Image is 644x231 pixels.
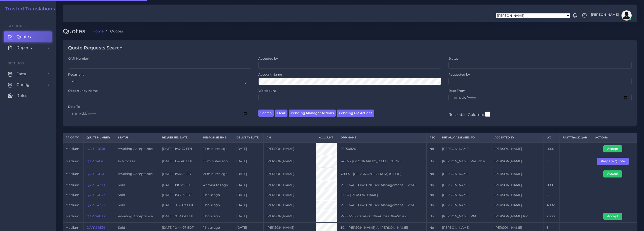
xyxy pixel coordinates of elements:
[63,28,89,35] h2: Quotes
[159,168,200,180] td: [DATE] 11:44:26 EDT
[603,145,622,152] button: Accept
[233,210,264,223] td: [DATE]
[426,200,439,210] td: No
[115,168,159,180] td: Awaiting Acceptance
[68,56,89,61] label: QAR Number
[491,210,544,223] td: [PERSON_NAME] PM
[66,226,79,229] span: medium
[592,133,637,143] th: Actions
[233,200,264,210] td: [DATE]
[233,155,264,168] td: [DATE]
[439,180,491,190] td: [PERSON_NAME]
[87,214,105,218] a: QAR124833
[544,190,559,200] td: 2
[338,155,426,168] td: 74167 - [GEOGRAPHIC_DATA] (CHOP)
[591,13,619,16] span: [PERSON_NAME]
[439,200,491,210] td: [PERSON_NAME]
[4,69,52,79] a: Data
[1,6,55,12] a: Trusted Translations
[87,147,105,151] a: QAR124838
[87,203,105,207] a: QAR124750
[16,71,26,77] span: Data
[426,168,439,180] td: No
[159,155,200,168] td: [DATE] 11:47:40 EDT
[426,143,439,155] td: No
[66,214,79,218] span: medium
[16,82,30,87] span: Config
[559,133,592,143] th: Fast Track QAR
[439,155,491,168] td: [PERSON_NAME] Resuche
[544,200,559,210] td: 4082
[621,10,632,21] img: avatar
[4,31,52,42] a: Quotes
[233,143,264,155] td: [DATE]
[264,200,316,210] td: [PERSON_NAME]
[159,190,200,200] td: [DATE] 11:03:13 EDT
[200,155,233,168] td: 18 minutes ago
[338,143,426,155] td: 20250826
[115,133,159,143] th: Status
[200,133,233,143] th: Response Time
[439,168,491,180] td: [PERSON_NAME]
[233,190,264,200] td: [DATE]
[338,190,426,200] td: 91762 [PERSON_NAME]
[603,147,626,150] a: Accept
[68,88,98,93] label: Opportunity Name
[264,143,316,155] td: [PERSON_NAME]
[8,61,24,65] span: Settings
[264,180,316,190] td: [PERSON_NAME]
[603,213,622,220] button: Accept
[159,200,200,210] td: [DATE] 10:58:07 EDT
[491,180,544,190] td: [PERSON_NAME]
[16,45,32,50] span: Reports
[448,72,470,77] label: Requested by
[87,193,105,197] a: QAR124837
[491,200,544,210] td: [PERSON_NAME]
[289,110,336,117] button: Pending Manager Actions
[597,159,632,163] a: Prepare Quote
[4,42,52,53] a: Reports
[68,72,84,77] label: Recurrent
[338,200,426,210] td: P-100746 - One Call Care Management - T23701
[233,133,264,143] th: Delivery Date
[264,155,316,168] td: [PERSON_NAME]
[115,210,159,223] td: Awaiting Acceptance
[200,210,233,223] td: 1 hour ago
[264,133,316,143] th: AM
[491,190,544,200] td: [PERSON_NAME]
[275,110,287,117] button: Clear
[491,133,544,143] th: Accepted by
[68,104,80,109] label: Date To
[258,72,282,77] label: Account Name
[491,143,544,155] td: [PERSON_NAME]
[426,180,439,190] td: No
[603,172,626,175] a: Accept
[233,168,264,180] td: [DATE]
[4,79,52,90] a: Config
[66,159,79,163] span: medium
[485,111,490,117] input: Resizable Columns
[87,159,105,163] a: QAR124841
[603,170,622,177] button: Accept
[338,168,426,180] td: 73865 - [GEOGRAPHIC_DATA] (CHOP)
[426,210,439,223] td: No
[316,133,338,143] th: Account
[115,180,159,190] td: Sold
[200,180,233,190] td: 47 minutes ago
[115,190,159,200] td: Sold
[16,93,27,98] span: Roles
[448,56,458,61] label: Status
[426,133,439,143] th: REC
[200,190,233,200] td: 1 hour ago
[544,180,559,190] td: 1080
[544,133,559,143] th: WC
[200,200,233,210] td: 1 hour ago
[84,133,115,143] th: Quote Number
[603,214,626,218] a: Accept
[338,133,426,143] th: Opp Name
[93,29,104,34] a: Home
[448,111,490,117] label: Resizable Columns
[115,143,159,155] td: Awaiting Acceptance
[439,133,491,143] th: Initially Assigned to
